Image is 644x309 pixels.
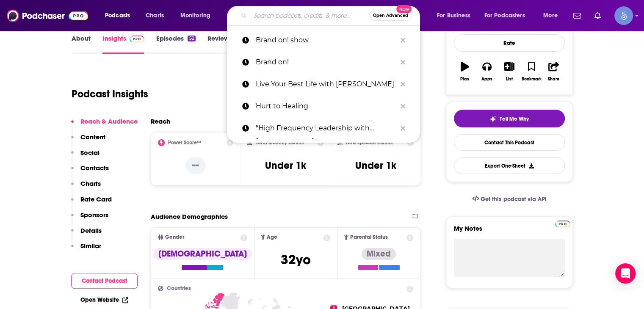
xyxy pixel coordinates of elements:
[227,117,420,139] a: "High Frequency Leadership with [PERSON_NAME] "
[498,56,520,87] button: List
[454,134,565,151] a: Contact This Podcast
[102,34,144,54] a: InsightsPodchaser Pro
[71,211,108,226] button: Sponsors
[454,56,476,87] button: Play
[369,11,412,21] button: Open AdvancedNew
[520,56,542,87] button: Bookmark
[373,14,408,18] span: Open Advanced
[396,5,412,13] span: New
[227,29,420,51] a: Brand on! show
[80,179,101,188] p: Charts
[591,8,604,23] a: Show notifications dropdown
[80,195,112,203] p: Rate Card
[362,248,396,260] div: Mixed
[188,36,195,41] div: 52
[185,157,206,174] p: --
[614,6,633,25] img: User Profile
[431,9,481,22] button: open menu
[80,117,138,125] p: Reach & Audience
[235,6,428,25] div: Search podcasts, credits, & more...
[207,34,232,54] a: Reviews
[71,133,105,149] button: Content
[227,95,420,117] a: Hurt to Healing
[437,10,470,22] span: For Business
[481,196,546,203] span: Get this podcast via API
[146,10,164,22] span: Charts
[500,116,529,122] span: Tell Me Why
[543,10,558,22] span: More
[71,226,102,242] button: Details
[614,6,633,25] span: Logged in as Spiral5-G1
[72,34,91,54] a: About
[256,95,396,117] p: Hurt to Healing
[7,8,88,24] img: Podchaser - Follow, Share and Rate Podcasts
[614,6,633,25] button: Show profile menu
[481,77,492,82] div: Apps
[80,149,100,157] p: Social
[506,77,513,82] div: List
[479,9,537,22] button: open menu
[140,9,169,22] a: Charts
[355,159,396,172] h3: Under 1k
[80,296,128,303] a: Open Website
[250,9,369,22] input: Search podcasts, credits, & more...
[80,211,108,219] p: Sponsors
[256,51,396,73] p: Brand on!
[521,77,541,82] div: Bookmark
[156,34,195,54] a: Episodes52
[256,117,396,139] p: "High Frequency Leadership with Samantha Warren "
[130,36,144,42] img: Podchaser Pro
[346,140,392,146] h2: New Episode Listens
[168,140,201,146] h2: Power Score™
[71,164,109,179] button: Contacts
[489,116,496,122] img: tell me why sparkle
[256,73,396,95] p: Live Your Best Life with Liz Wright
[267,235,277,240] span: Age
[165,235,184,240] span: Gender
[151,212,228,221] h2: Audience Demographics
[454,34,565,52] div: Rate
[71,149,100,164] button: Social
[460,77,469,82] div: Play
[80,133,105,141] p: Content
[265,159,306,172] h3: Under 1k
[105,10,130,22] span: Podcasts
[465,189,553,210] a: Get this podcast via API
[80,164,109,172] p: Contacts
[256,29,396,51] p: Brand on! show
[256,140,304,146] h2: Total Monthly Listens
[99,9,141,22] button: open menu
[153,248,252,260] div: [DEMOGRAPHIC_DATA]
[71,195,112,211] button: Rate Card
[71,179,101,195] button: Charts
[454,224,565,239] label: My Notes
[72,88,148,100] h1: Podcast Insights
[537,9,568,22] button: open menu
[180,10,210,22] span: Monitoring
[71,273,138,289] button: Contact Podcast
[615,263,636,284] div: Open Intercom Messenger
[570,8,584,23] a: Show notifications dropdown
[454,110,565,127] button: tell me why sparkleTell Me Why
[542,56,564,87] button: Share
[281,251,311,268] span: 32 yo
[548,77,559,82] div: Share
[454,157,565,174] button: Export One-Sheet
[350,235,388,240] span: Parental Status
[555,219,570,227] a: Pro website
[555,221,570,227] img: Podchaser Pro
[71,242,101,257] button: Similar
[484,10,525,22] span: For Podcasters
[227,51,420,73] a: Brand on!
[80,226,102,235] p: Details
[476,56,498,87] button: Apps
[151,117,170,125] h2: Reach
[167,286,191,291] span: Countries
[174,9,221,22] button: open menu
[80,242,101,250] p: Similar
[71,117,138,133] button: Reach & Audience
[227,73,420,95] a: Live Your Best Life with [PERSON_NAME]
